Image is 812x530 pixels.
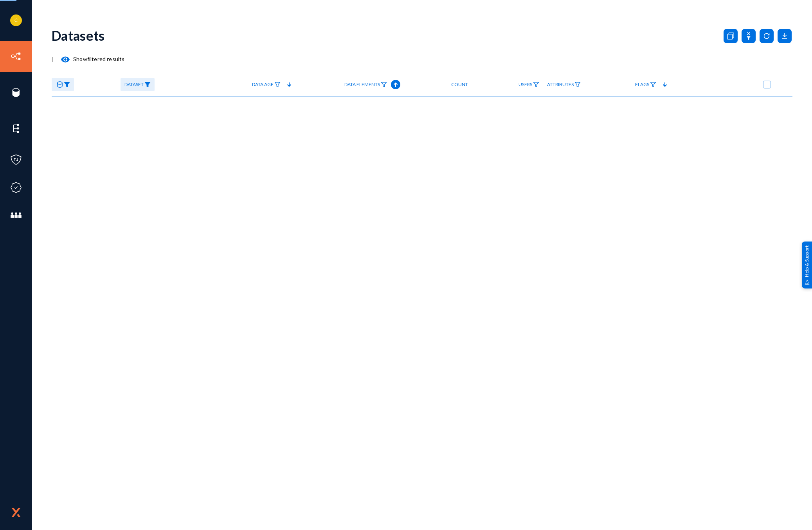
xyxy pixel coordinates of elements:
a: Flags [631,78,660,92]
img: icon-filter.svg [381,82,387,87]
span: Show filtered results [54,56,124,62]
img: icon-sources.svg [10,87,22,98]
div: Datasets [52,27,105,43]
span: Data Elements [344,82,380,87]
span: Data Age [252,82,274,87]
a: Data Elements [340,78,391,92]
img: icon-filter-filled.svg [144,82,151,87]
img: icon-filter.svg [650,82,656,87]
span: | [52,56,54,62]
span: Count [451,82,468,87]
img: icon-inventory.svg [10,50,22,62]
a: Data Age [248,78,284,92]
span: Users [519,82,532,87]
img: icon-filter.svg [574,82,581,87]
img: 1687c577c4dc085bd5ba4471514e2ea1 [10,14,22,26]
span: Dataset [124,82,144,87]
img: icon-elements.svg [10,123,22,134]
span: Flags [635,82,649,87]
img: icon-policies.svg [10,154,22,166]
a: Users [515,78,543,92]
img: icon-filter.svg [274,82,281,87]
a: Attributes [543,78,585,92]
img: icon-compliance.svg [10,182,22,193]
img: help_support.svg [805,279,810,285]
img: icon-filter.svg [533,82,539,87]
img: icon-filter-filled.svg [64,82,70,87]
mat-icon: visibility [61,55,70,64]
span: Attributes [547,82,574,87]
img: icon-members.svg [10,209,22,221]
div: Help & Support [802,242,812,288]
a: Dataset [121,78,155,92]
